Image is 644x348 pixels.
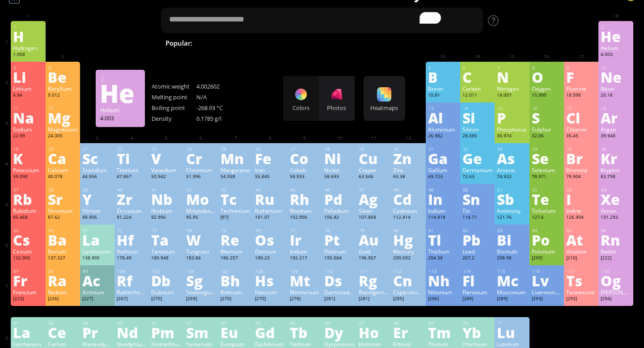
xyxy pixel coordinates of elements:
[117,248,147,255] div: Hafnium
[152,187,181,193] div: 41
[532,192,562,206] div: Te
[13,187,43,193] div: 37
[366,104,403,112] div: Heatmaps
[186,146,216,152] div: 24
[566,92,596,99] div: 18.998
[393,233,423,247] div: Hg
[221,228,250,233] div: 75
[262,38,292,48] span: Water
[186,187,216,193] div: 42
[13,29,43,43] div: H
[601,92,631,99] div: 20.18
[152,115,196,123] div: Density
[601,85,631,92] div: Neon
[290,228,320,233] div: 77
[48,151,78,166] div: Ca
[13,92,43,99] div: 6.94
[186,166,216,174] div: Chromium
[601,29,631,43] div: He
[255,214,285,221] div: 101.07
[566,133,596,140] div: 35.45
[566,85,596,92] div: Fluorine
[48,146,78,152] div: 20
[393,192,423,206] div: Cd
[117,228,147,233] div: 72
[186,151,216,166] div: Cr
[325,228,354,233] div: 78
[428,146,458,152] div: 31
[532,85,562,92] div: Oxygen
[532,92,562,99] div: 15.999
[117,207,147,214] div: Zirconium
[152,146,181,152] div: 23
[428,174,458,181] div: 69.723
[462,85,492,92] div: Carbon
[497,106,527,111] div: 15
[290,233,320,247] div: Ir
[601,166,631,174] div: Krypton
[13,51,43,59] div: 1.008
[255,207,285,214] div: Ruthenium
[601,24,631,30] div: 2
[221,146,250,152] div: 25
[186,248,216,255] div: Tungsten
[117,151,147,166] div: Ti
[319,104,355,112] div: Photos
[532,187,562,193] div: 52
[48,166,78,174] div: Calcium
[324,207,354,214] div: Palladium
[323,38,355,48] span: H SO
[601,133,631,140] div: 39.948
[186,174,216,181] div: 51.996
[566,166,596,174] div: Bromine
[324,151,354,166] div: Ni
[48,133,78,140] div: 24.305
[13,106,43,111] div: 11
[83,146,112,152] div: 21
[255,248,285,255] div: Osmium
[428,151,458,166] div: Ga
[532,70,562,84] div: O
[462,248,492,255] div: Lead
[48,214,78,221] div: 87.62
[151,151,181,166] div: V
[13,146,43,152] div: 19
[462,133,492,140] div: 28.085
[359,228,389,233] div: 79
[532,110,562,125] div: S
[100,115,140,122] div: 4.003
[463,146,492,152] div: 32
[601,187,631,193] div: 54
[13,24,43,30] div: 1
[290,151,320,166] div: Co
[346,43,348,49] sub: 4
[462,151,492,166] div: Ge
[566,174,596,181] div: 79.904
[13,228,43,233] div: 55
[601,106,631,111] div: 18
[13,126,43,133] div: Sodium
[324,233,354,247] div: Pt
[566,214,596,221] div: 126.904
[290,174,320,181] div: 58.933
[82,214,112,221] div: 88.906
[463,106,492,111] div: 14
[196,115,241,123] div: 0.1785 g/l
[566,192,596,206] div: I
[83,228,112,233] div: 57
[325,146,354,152] div: 28
[497,174,527,181] div: 74.922
[428,110,458,125] div: Al
[462,233,492,247] div: Pb
[48,255,78,262] div: 137.327
[220,151,250,166] div: Mn
[359,146,389,152] div: 29
[567,106,596,111] div: 17
[255,187,285,193] div: 44
[152,104,196,112] div: Boiling point
[463,65,492,71] div: 6
[566,126,596,133] div: Chlorine
[325,187,354,193] div: 46
[462,166,492,174] div: Germanium
[567,65,596,71] div: 9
